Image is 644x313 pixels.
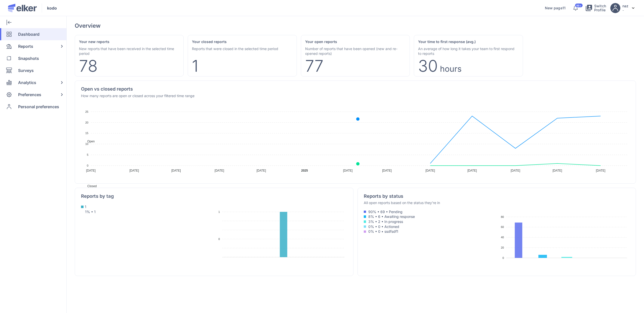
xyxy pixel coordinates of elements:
[192,46,292,51] div: Reports that were closed in the selected time period
[87,164,88,167] tspan: 0
[18,40,33,52] span: Reports
[81,87,194,91] div: Open vs closed reports
[594,4,606,12] span: Switch Profile
[47,5,57,11] span: kodo
[218,238,220,241] tspan: 0
[367,209,495,214] span: 90% • 69 • Pending
[501,225,504,228] tspan: 60
[576,4,581,7] span: 99+
[192,60,198,72] div: 1
[418,39,518,44] div: Your time to first response (avg.)
[87,153,88,156] tspan: 5
[367,219,495,224] span: 3% • 2 • In progress
[501,246,504,249] tspan: 20
[632,7,634,9] img: svg%3e
[367,214,495,219] span: 8% • 6 • Awaiting response
[18,76,36,89] span: Analytics
[81,93,194,98] div: How many reports are open or closed across your filtered time range
[305,39,406,44] div: Your open reports
[79,46,179,56] div: New reports that have been received in the selected time period
[364,194,440,199] div: Reports by status
[610,3,620,13] img: avatar
[545,6,566,10] a: New page11
[501,236,504,239] tspan: 40
[8,4,37,12] img: Elker
[440,66,462,72] div: Hours
[81,194,114,199] div: Reports by tag
[84,140,95,143] span: Open
[79,39,179,44] div: Your new reports
[418,46,518,56] div: An average of how long it takes your team to first respond to reports
[364,200,440,205] div: All open reports based on the status they're in
[18,28,39,40] span: Dashboard
[81,210,96,214] span: 1% • 1
[86,169,96,172] tspan: [DATE]
[18,89,41,101] span: Preferences
[622,8,628,12] p: -
[622,4,628,8] h5: naz
[367,229,495,234] span: 0% • 0 • ssdfsdf1
[85,132,88,135] tspan: 15
[367,224,495,229] span: 0% • 0 • Actioned
[305,60,324,72] div: 77
[18,64,34,76] span: Surveys
[192,39,292,44] div: Your closed reports
[218,210,220,213] tspan: 1
[79,60,98,72] div: 78
[85,142,88,145] tspan: 10
[84,184,97,188] span: Closed
[18,101,59,113] span: Personal preferences
[85,110,88,113] tspan: 25
[75,22,101,29] div: Overview
[85,204,86,209] span: 1
[305,46,406,56] div: Number of reports that have been opened (new and re-opened reports)
[502,256,504,259] tspan: 0
[18,52,39,64] span: Snapshots
[85,121,88,124] tspan: 20
[418,60,438,72] div: 30
[501,215,504,218] tspan: 80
